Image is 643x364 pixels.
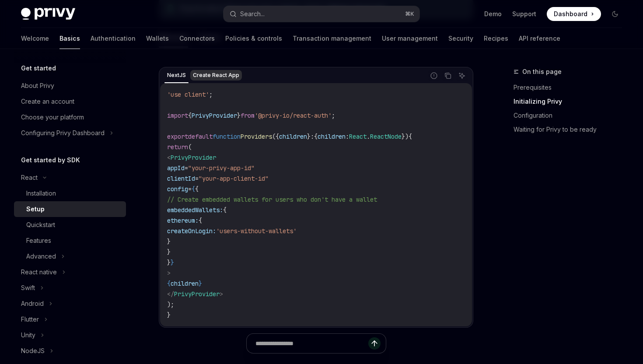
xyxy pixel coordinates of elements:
[307,133,311,140] span: }
[241,133,272,140] span: Providers
[209,91,213,98] span: ;
[167,248,171,256] span: }
[240,9,265,19] div: Search...
[224,6,419,22] button: Search...⌘K
[14,217,126,233] a: Quickstart
[26,220,55,230] div: Quickstart
[21,80,54,91] div: About Privy
[514,122,629,136] a: Waiting for Privy to be ready
[311,133,314,140] span: :
[21,314,39,325] div: Flutter
[188,143,192,151] span: (
[456,70,468,81] button: Ask AI
[332,112,335,119] span: ;
[167,133,188,140] span: export
[167,311,171,319] span: }
[167,301,174,308] span: );
[514,80,629,94] a: Prerequisites
[199,217,202,224] span: {
[484,10,502,18] a: Demo
[188,185,192,193] span: =
[59,28,80,49] a: Basics
[608,7,622,21] button: Toggle dark mode
[368,337,381,350] button: Send message
[167,259,171,266] span: }
[21,283,35,293] div: Swift
[554,10,587,18] span: Dashboard
[405,10,414,17] span: ⌘ K
[512,10,536,18] a: Support
[167,196,377,203] span: // Create embedded wallets for users who don't have a wallet
[225,28,282,49] a: Policies & controls
[14,185,126,201] a: Installation
[346,133,349,140] span: :
[171,259,174,266] span: }
[14,233,126,248] a: Features
[14,109,126,125] a: Choose your platform
[167,269,171,277] span: >
[255,112,332,119] span: '@privy-io/react-auth'
[167,175,195,182] span: clientId
[522,66,562,77] span: On this page
[14,78,126,94] a: About Privy
[213,133,241,140] span: function
[174,290,220,298] span: PrivyProvider
[179,28,215,49] a: Connectors
[21,267,57,277] div: React native
[318,133,346,140] span: children
[428,70,440,81] button: Report incorrect code
[167,185,188,193] span: config
[21,63,56,73] h5: Get started
[167,280,171,287] span: {
[314,133,318,140] span: {
[223,206,227,214] span: {
[192,112,237,119] span: PrivyProvider
[21,112,84,122] div: Choose your platform
[167,227,216,235] span: createOnLogin:
[14,94,126,109] a: Create an account
[21,346,45,356] div: NodeJS
[279,133,307,140] span: children
[26,188,56,199] div: Installation
[171,154,216,161] span: PrivyProvider
[21,128,105,138] div: Configuring Privy Dashboard
[21,330,35,340] div: Unity
[21,8,75,20] img: dark logo
[21,172,38,183] div: React
[188,133,213,140] span: default
[167,112,188,119] span: import
[241,112,255,119] span: from
[21,28,49,49] a: Welcome
[21,298,44,309] div: Android
[448,28,473,49] a: Security
[190,70,242,80] div: Create React App
[199,175,269,182] span: "your-app-client-id"
[367,133,370,140] span: .
[484,28,508,49] a: Recipes
[167,217,199,224] span: ethereum:
[409,133,412,140] span: {
[164,70,189,80] div: NextJS
[91,28,136,49] a: Authentication
[199,280,202,287] span: }
[192,185,195,193] span: {
[237,112,241,119] span: }
[21,155,80,165] h5: Get started by SDK
[185,164,188,172] span: =
[272,133,279,140] span: ({
[547,7,601,21] a: Dashboard
[514,108,629,122] a: Configuration
[402,133,409,140] span: })
[146,28,169,49] a: Wallets
[167,154,171,161] span: <
[519,28,560,49] a: API reference
[293,28,371,49] a: Transaction management
[382,28,438,49] a: User management
[14,201,126,217] a: Setup
[195,185,199,193] span: {
[349,133,367,140] span: React
[171,280,199,287] span: children
[167,164,185,172] span: appId
[26,235,51,246] div: Features
[370,133,402,140] span: ReactNode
